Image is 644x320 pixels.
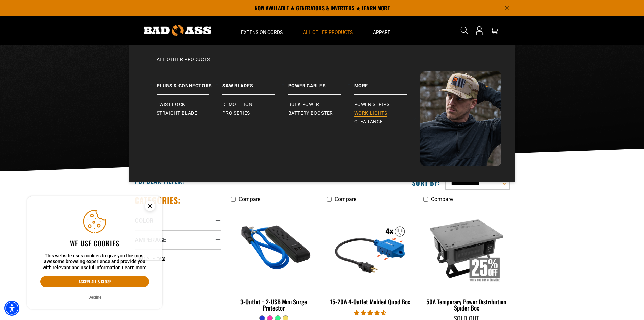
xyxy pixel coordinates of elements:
div: 15-20A 4-Outlet Molded Quad Box [327,299,413,305]
span: Battery Booster [288,110,333,116]
span: Compare [239,196,260,202]
summary: Amperage [135,230,221,249]
a: Battery Booster More Power Strips [354,71,420,95]
a: Demolition [222,100,288,109]
div: 50A Temporary Power Distribution Spider Box [423,299,509,311]
span: Work Lights [354,110,387,116]
span: Compare [431,196,453,202]
label: Sort by: [412,178,440,187]
a: Bulk Power [288,100,354,109]
span: Pro Series [222,110,250,116]
a: blue 3-Outlet + 2-USB Mini Surge Protector [231,206,317,315]
a: Power Cables [288,71,354,95]
summary: Apparel [363,16,403,45]
div: 3-Outlet + 2-USB Mini Surge Protector [231,299,317,311]
div: Accessibility Menu [4,301,19,316]
a: All Other Products [143,56,501,71]
span: 4.40 stars [354,310,386,316]
button: Accept all & close [40,276,149,287]
img: 15-20A 4-Outlet Molded Quad Box [328,209,413,287]
a: This website uses cookies to give you the most awesome browsing experience and provide you with r... [122,265,147,270]
summary: All Other Products [293,16,363,45]
img: Bad Ass Extension Cords [420,71,501,166]
h2: Categories: [135,195,181,206]
aside: Cookie Consent [27,196,162,310]
summary: Color [135,211,221,230]
button: Close this option [138,196,162,217]
img: blue [231,209,316,287]
a: Work Lights [354,109,420,118]
a: Twist Lock [157,100,222,109]
h2: Popular Filter: [135,176,184,185]
span: Compare [335,196,356,202]
p: This website uses cookies to give you the most awesome browsing experience and provide you with r... [40,253,149,271]
span: Clearance [354,119,383,125]
span: Apparel [373,29,393,35]
a: Power Strips [354,100,420,109]
a: Plugs & Connectors [157,71,222,95]
span: Twist Lock [157,102,185,108]
a: Saw Blades [222,71,288,95]
span: Bulk Power [288,102,319,108]
img: 50A Temporary Power Distribution Spider Box [424,209,509,287]
a: Battery Booster [288,109,354,118]
button: Decline [86,294,103,301]
a: 15-20A 4-Outlet Molded Quad Box 15-20A 4-Outlet Molded Quad Box [327,206,413,309]
h2: We use cookies [40,239,149,248]
a: Open this option [474,16,485,45]
summary: Search [459,25,470,36]
span: Power Strips [354,102,390,108]
span: All Other Products [303,29,353,35]
span: Straight Blade [157,110,197,116]
img: Bad Ass Extension Cords [144,25,211,36]
a: Pro Series [222,109,288,118]
a: Clearance [354,118,420,126]
a: Straight Blade [157,109,222,118]
a: cart [489,26,500,35]
a: 50A Temporary Power Distribution Spider Box 50A Temporary Power Distribution Spider Box [423,206,509,315]
span: Demolition [222,102,253,108]
span: Extension Cords [241,29,283,35]
summary: Extension Cords [231,16,293,45]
